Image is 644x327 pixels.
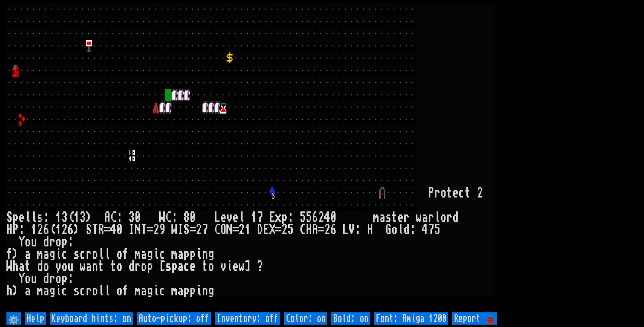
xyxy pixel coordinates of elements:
[257,224,263,236] div: D
[453,211,459,224] div: d
[190,248,196,260] div: p
[465,187,471,199] div: t
[104,211,110,224] div: A
[233,211,239,224] div: e
[178,248,184,260] div: a
[410,224,416,236] div: :
[86,248,92,260] div: r
[37,260,43,273] div: d
[80,211,86,224] div: 3
[61,273,68,285] div: p
[453,187,459,199] div: e
[398,224,404,236] div: l
[129,224,135,236] div: I
[318,224,324,236] div: =
[171,211,178,224] div: :
[86,224,92,236] div: S
[80,285,86,297] div: c
[6,285,13,297] div: h
[25,248,31,260] div: a
[43,211,49,224] div: :
[331,312,370,325] input: Bold: on
[440,187,446,199] div: o
[379,211,385,224] div: a
[147,224,153,236] div: =
[374,312,448,325] input: Font: Amiga 1200
[31,211,37,224] div: l
[147,260,153,273] div: p
[281,211,288,224] div: p
[19,211,25,224] div: e
[147,285,153,297] div: g
[269,211,275,224] div: E
[19,224,25,236] div: :
[86,211,92,224] div: )
[202,248,208,260] div: n
[171,285,178,297] div: m
[226,211,233,224] div: v
[6,248,13,260] div: f
[49,285,55,297] div: g
[135,285,141,297] div: m
[13,285,19,297] div: )
[214,211,220,224] div: L
[312,211,318,224] div: 6
[25,211,31,224] div: l
[13,211,19,224] div: p
[92,285,98,297] div: o
[6,260,13,273] div: W
[19,236,25,248] div: Y
[446,187,453,199] div: t
[6,211,13,224] div: S
[104,285,110,297] div: l
[416,211,422,224] div: w
[153,285,159,297] div: i
[226,224,233,236] div: N
[434,224,440,236] div: 5
[61,285,68,297] div: c
[86,285,92,297] div: r
[391,211,398,224] div: t
[55,236,61,248] div: o
[434,187,440,199] div: r
[49,224,55,236] div: (
[37,248,43,260] div: m
[171,224,178,236] div: W
[343,224,349,236] div: L
[19,273,25,285] div: Y
[55,260,61,273] div: y
[477,187,483,199] div: 2
[116,260,123,273] div: o
[300,211,306,224] div: 5
[159,248,165,260] div: c
[68,224,74,236] div: 6
[141,285,147,297] div: a
[68,260,74,273] div: u
[135,211,141,224] div: 0
[116,211,123,224] div: :
[202,285,208,297] div: n
[202,224,208,236] div: 7
[25,260,31,273] div: t
[324,224,330,236] div: 2
[141,224,147,236] div: T
[220,224,226,236] div: O
[208,260,214,273] div: o
[330,224,336,236] div: 6
[123,285,129,297] div: f
[129,211,135,224] div: 3
[434,211,440,224] div: l
[49,273,55,285] div: r
[141,260,147,273] div: o
[178,224,184,236] div: I
[31,224,37,236] div: 1
[275,211,281,224] div: x
[116,248,123,260] div: o
[37,224,43,236] div: 2
[190,285,196,297] div: p
[306,211,312,224] div: 5
[288,224,294,236] div: 5
[459,187,465,199] div: c
[196,285,202,297] div: i
[233,260,239,273] div: e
